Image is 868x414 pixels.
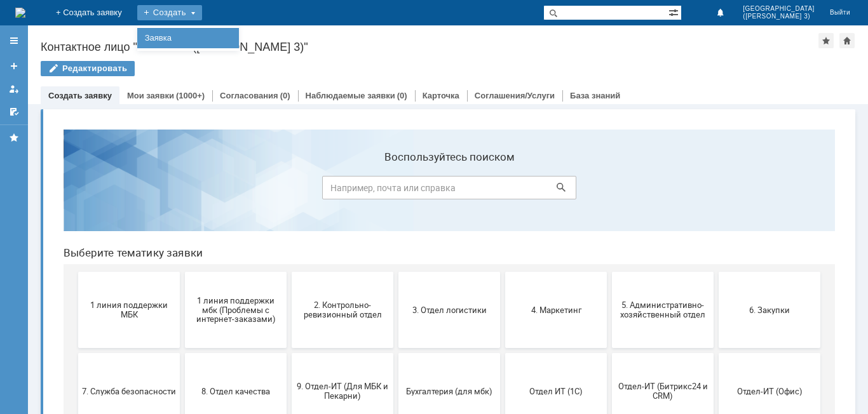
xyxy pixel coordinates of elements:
[25,234,126,310] button: 7. Служба безопасности
[4,102,24,122] a: Мои согласования
[559,234,660,310] button: Отдел-ИТ (Битрикс24 и CRM)
[242,262,336,281] span: 9. Отдел-ИТ (Для МБК и Пекарни)
[127,91,174,100] a: Мои заявки
[570,91,620,100] a: База знаний
[48,91,112,100] a: Создать заявку
[132,234,233,310] button: 8. Отдел качества
[669,185,763,195] span: 6. Закупки
[345,315,447,391] button: [PERSON_NAME]. Услуги ИТ для МБК (оформляет L1)
[665,234,767,310] button: Отдел-ИТ (Офис)
[132,152,233,229] button: 1 линия поддержки мбк (Проблемы с интернет-заказами)
[238,234,340,310] button: 9. Отдел-ИТ (Для МБК и Пекарни)
[280,91,290,100] div: (0)
[562,181,656,200] span: 5. Административно-хозяйственный отдел
[29,181,123,200] span: 1 линия поддержки МБК
[176,91,205,100] div: (1000+)
[269,31,523,44] label: Воспользуйтесь поиском
[140,30,236,46] a: Заявка
[135,267,229,276] span: 8. Отдел качества
[29,348,123,357] span: Финансовый отдел
[15,8,25,18] a: Перейти на домашнюю страницу
[665,152,767,229] button: 6. Закупки
[562,262,656,281] span: Отдел-ИТ (Битрикс24 и CRM)
[452,152,553,229] button: 4. Маркетинг
[137,5,202,20] div: Создать
[559,152,660,229] button: 5. Административно-хозяйственный отдел
[10,127,782,140] header: Выберите тематику заявки
[4,79,24,99] a: Мои заявки
[220,91,278,100] a: Согласования
[135,176,229,204] span: 1 линия поддержки мбк (Проблемы с интернет-заказами)
[423,91,459,100] a: Карточка
[135,348,229,357] span: Франчайзинг
[345,152,447,229] button: 3. Отдел логистики
[818,33,834,48] div: Добавить в избранное
[668,6,681,18] span: Расширенный поиск
[4,56,24,76] a: Создать заявку
[41,41,818,53] div: Контактное лицо "Смоленск ([PERSON_NAME] 3)"
[269,57,523,80] input: Например, почта или справка
[397,91,407,100] div: (0)
[306,91,395,100] a: Наблюдаемые заявки
[456,185,550,195] span: 4. Маркетинг
[349,267,443,276] span: Бухгалтерия (для мбк)
[743,13,815,20] span: ([PERSON_NAME] 3)
[349,338,443,367] span: [PERSON_NAME]. Услуги ИТ для МБК (оформляет L1)
[456,267,550,276] span: Отдел ИТ (1С)
[238,315,340,391] button: Это соглашение не активно!
[475,91,555,100] a: Соглашения/Услуги
[238,152,340,229] button: 2. Контрольно-ревизионный отдел
[669,267,763,276] span: Отдел-ИТ (Офис)
[15,8,25,18] img: logo
[25,152,126,229] button: 1 линия поддержки МБК
[839,33,855,48] div: Сделать домашней страницей
[452,315,553,391] button: не актуален
[25,315,126,391] button: Финансовый отдел
[29,267,123,276] span: 7. Служба безопасности
[452,234,553,310] button: Отдел ИТ (1С)
[456,348,550,357] span: не актуален
[743,5,815,13] span: [GEOGRAPHIC_DATA]
[242,344,336,363] span: Это соглашение не активно!
[349,185,443,195] span: 3. Отдел логистики
[242,181,336,200] span: 2. Контрольно-ревизионный отдел
[132,315,233,391] button: Франчайзинг
[345,234,447,310] button: Бухгалтерия (для мбк)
